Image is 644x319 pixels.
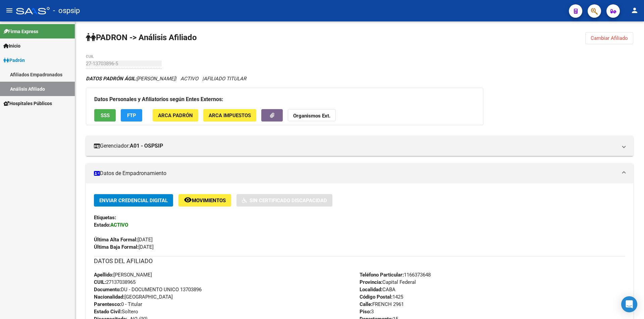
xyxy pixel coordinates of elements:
span: DU - DOCUMENTO UNICO 13703896 [94,287,202,293]
button: SSS [94,109,116,122]
strong: DATOS PADRÓN ÁGIL: [86,76,137,82]
button: Enviar Credencial Digital [94,194,173,207]
strong: Piso: [360,309,371,315]
span: 27137038965 [94,279,136,285]
span: [PERSON_NAME] [86,76,175,82]
strong: CUIL: [94,279,106,285]
span: FRENCH 2961 [360,301,404,307]
span: Movimientos [192,197,226,204]
span: - ospsip [53,3,80,18]
span: Inicio [3,42,20,50]
h3: Datos Personales y Afiliatorios según Entes Externos: [94,95,475,104]
button: FTP [121,109,142,122]
strong: Localidad: [360,287,382,293]
strong: A01 - OSPSIP [130,142,163,150]
mat-expansion-panel-header: Datos de Empadronamiento [86,163,633,183]
strong: Última Alta Formal: [94,237,138,243]
strong: Provincia: [360,279,382,285]
strong: Teléfono Particular: [360,272,404,278]
button: Cambiar Afiliado [585,32,633,44]
span: [GEOGRAPHIC_DATA] [94,294,173,300]
span: SSS [101,112,110,118]
span: ARCA Padrón [158,112,193,118]
span: Sin Certificado Discapacidad [250,197,327,204]
span: 1425 [360,294,403,300]
span: [DATE] [94,244,154,250]
span: Capital Federal [360,279,416,285]
span: FTP [127,112,136,118]
i: | ACTIVO | [86,76,246,82]
strong: Organismos Ext. [293,113,330,119]
strong: Estado Civil: [94,309,122,315]
span: 3 [360,309,374,315]
strong: Última Baja Formal: [94,244,139,250]
button: Sin Certificado Discapacidad [236,194,332,207]
strong: Apellido: [94,272,113,278]
strong: Nacionalidad: [94,294,124,300]
strong: Etiquetas: [94,215,116,221]
span: ARCA Impuestos [209,112,251,118]
button: ARCA Padrón [153,109,198,122]
mat-icon: remove_red_eye [184,196,192,204]
button: Movimientos [178,194,231,207]
strong: ACTIVO [110,222,128,228]
button: ARCA Impuestos [203,109,256,122]
strong: Parentesco: [94,301,121,307]
strong: PADRON -> Análisis Afiliado [86,33,197,42]
span: 0 - Titular [94,301,142,307]
span: [PERSON_NAME] [94,272,152,278]
span: Cambiar Afiliado [591,35,628,41]
mat-panel-title: Gerenciador: [94,142,617,150]
span: AFILIADO TITULAR [204,76,246,82]
strong: Documento: [94,287,121,293]
strong: Estado: [94,222,110,228]
span: Hospitales Públicos [3,100,52,107]
span: Enviar Credencial Digital [99,197,168,204]
span: CABA [360,287,395,293]
strong: Código Postal: [360,294,392,300]
span: Padrón [3,57,25,64]
mat-panel-title: Datos de Empadronamiento [94,170,617,177]
mat-icon: person [631,6,639,14]
span: Soltero [94,309,138,315]
h3: DATOS DEL AFILIADO [94,256,625,266]
span: [DATE] [94,237,153,243]
mat-icon: menu [5,6,13,14]
span: 1166373648 [360,272,431,278]
button: Organismos Ext. [288,109,336,122]
strong: Calle: [360,301,372,307]
span: Firma Express [3,28,38,35]
div: Open Intercom Messenger [621,296,637,312]
mat-expansion-panel-header: Gerenciador:A01 - OSPSIP [86,136,633,156]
